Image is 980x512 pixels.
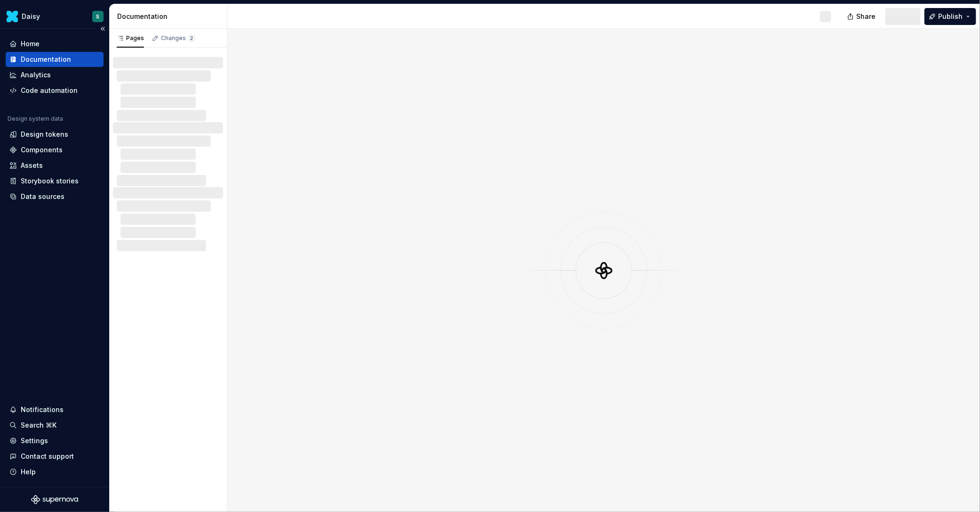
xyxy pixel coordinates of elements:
[31,495,78,504] svg: Supernova Logo
[2,6,107,26] button: DaisyS
[22,12,40,21] div: Daisy
[7,11,18,22] img: 8442b5b3-d95e-456d-8131-d61e917d6403.png
[843,8,882,25] button: Share
[161,34,195,42] div: Changes
[21,39,40,49] div: Home
[6,418,104,433] button: Search ⌘K
[6,67,104,83] a: Analytics
[6,83,104,98] a: Code automation
[21,176,79,186] div: Storybook stories
[21,86,78,95] div: Code automation
[6,173,104,189] a: Storybook stories
[117,34,144,42] div: Pages
[6,402,104,417] button: Notifications
[6,449,104,464] button: Contact support
[21,192,64,201] div: Data sources
[188,34,195,42] span: 2
[21,452,74,461] div: Contact support
[21,145,63,155] div: Components
[6,127,104,142] a: Design tokens
[21,55,71,64] div: Documentation
[6,158,104,173] a: Assets
[6,36,104,51] a: Home
[96,22,109,35] button: Collapse sidebar
[117,12,223,21] div: Documentation
[96,13,100,20] div: S
[856,12,876,21] span: Share
[6,189,104,204] a: Data sources
[924,8,976,25] button: Publish
[21,436,48,446] div: Settings
[21,421,56,430] div: Search ⌘K
[938,12,963,21] span: Publish
[6,433,104,448] a: Settings
[21,130,68,139] div: Design tokens
[8,115,63,123] div: Design system data
[6,464,104,479] button: Help
[6,142,104,157] a: Components
[21,70,51,80] div: Analytics
[6,52,104,67] a: Documentation
[21,405,64,414] div: Notifications
[21,467,36,477] div: Help
[21,161,43,170] div: Assets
